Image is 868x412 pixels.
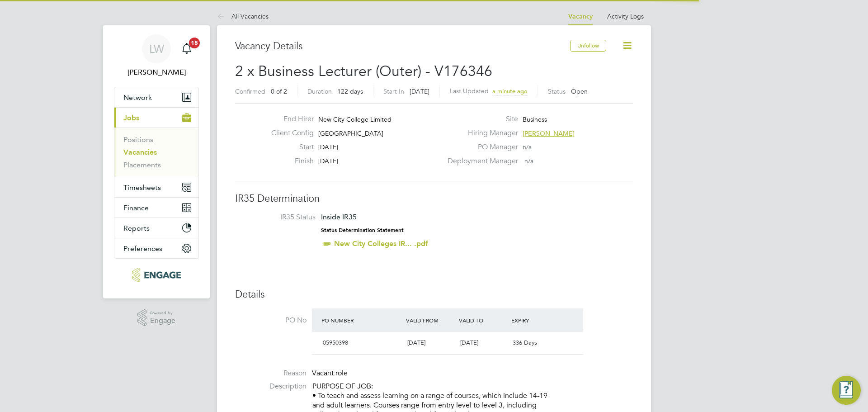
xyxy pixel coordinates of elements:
[235,62,492,80] span: 2 x Business Lecturer (Outer) - V176346
[235,87,265,95] label: Confirmed
[132,268,180,282] img: xede-logo-retina.png
[321,213,357,221] span: Inside IR35
[318,129,383,137] span: [GEOGRAPHIC_DATA]
[114,268,199,282] a: Go to home page
[334,239,428,248] a: New City Colleges IR... .pdf
[318,115,392,123] span: New City College Limited
[337,87,363,95] span: 122 days
[404,312,457,328] div: Valid From
[460,339,478,346] span: [DATE]
[235,382,307,391] label: Description
[114,87,198,107] button: Network
[114,198,198,218] button: Finance
[235,40,570,53] h3: Vacancy Details
[492,87,528,95] span: a minute ago
[264,142,314,152] label: Start
[114,218,198,238] button: Reports
[318,157,338,165] span: [DATE]
[509,312,562,328] div: Expiry
[312,369,348,378] span: Vacant role
[150,317,175,325] span: Engage
[235,192,633,205] h3: IR35 Determination
[123,224,150,232] span: Reports
[832,376,861,405] button: Engage Resource Center
[570,40,606,52] button: Unfollow
[410,87,429,95] span: [DATE]
[307,87,332,95] label: Duration
[114,238,198,258] button: Preferences
[264,114,314,124] label: End Hirer
[235,316,307,325] label: PO No
[123,93,152,102] span: Network
[123,204,149,212] span: Finance
[235,369,307,378] label: Reason
[442,142,518,152] label: PO Manager
[524,157,533,165] span: n/a
[568,13,593,20] a: Vacancy
[114,177,198,197] button: Timesheets
[548,87,566,95] label: Status
[244,213,316,222] label: IR35 Status
[149,43,164,55] span: LW
[271,87,287,95] span: 0 of 2
[189,38,200,48] span: 15
[442,128,518,138] label: Hiring Manager
[383,87,404,95] label: Start In
[123,135,153,144] a: Positions
[321,227,404,233] strong: Status Determination Statement
[150,309,175,317] span: Powered by
[123,244,162,253] span: Preferences
[442,114,518,124] label: Site
[178,34,196,63] a: 15
[457,312,509,328] div: Valid To
[123,114,139,122] span: Jobs
[319,312,404,328] div: PO Number
[523,129,575,137] span: [PERSON_NAME]
[114,128,198,177] div: Jobs
[114,108,198,128] button: Jobs
[114,34,199,78] a: LW[PERSON_NAME]
[571,87,588,95] span: Open
[523,143,532,151] span: n/a
[323,339,348,346] span: 05950398
[450,87,489,95] label: Last Updated
[123,183,161,192] span: Timesheets
[318,143,338,151] span: [DATE]
[513,339,537,346] span: 336 Days
[264,128,314,138] label: Client Config
[137,309,176,327] a: Powered byEngage
[103,25,210,298] nav: Main navigation
[123,148,157,156] a: Vacancies
[264,156,314,166] label: Finish
[235,288,633,301] h3: Details
[607,12,644,20] a: Activity Logs
[407,339,425,346] span: [DATE]
[114,67,199,78] span: Louis Warner
[123,161,161,169] a: Placements
[217,12,269,20] a: All Vacancies
[523,115,547,123] span: Business
[442,156,518,166] label: Deployment Manager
